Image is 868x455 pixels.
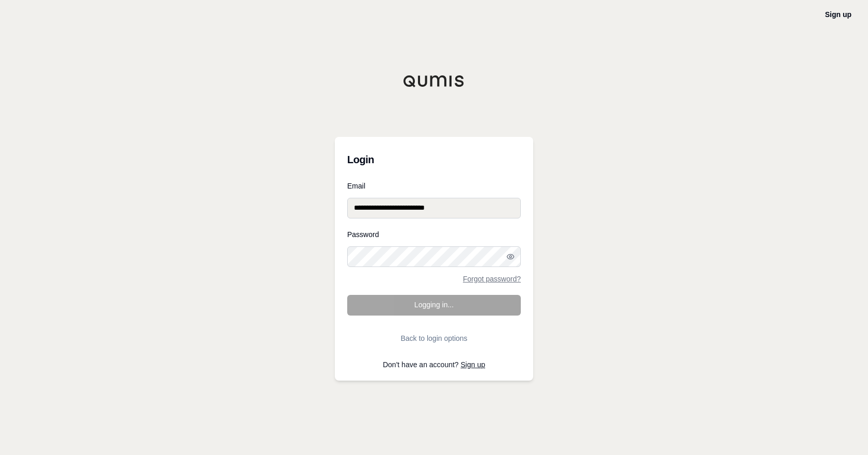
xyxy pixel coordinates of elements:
label: Email [347,182,521,190]
img: Qumis [403,75,465,87]
label: Password [347,231,521,238]
a: Forgot password? [463,275,521,283]
a: Sign up [825,10,851,19]
a: Sign up [461,360,485,369]
p: Don't have an account? [347,361,521,368]
h3: Login [347,149,521,170]
button: Back to login options [347,328,521,349]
